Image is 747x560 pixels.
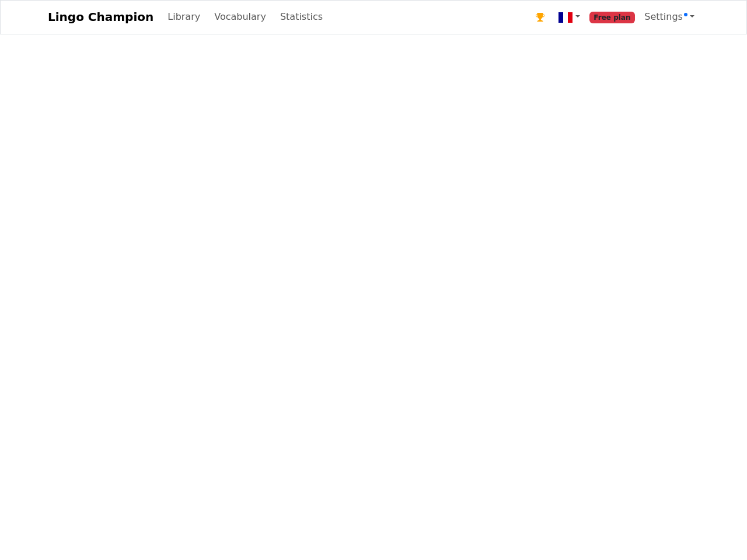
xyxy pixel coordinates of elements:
img: fr.svg [558,10,573,24]
a: Lingo Champion [48,5,153,29]
a: Library [163,5,205,29]
a: Statistics [275,5,327,29]
span: Free plan [589,12,636,23]
span: Settings [644,11,687,22]
a: Vocabulary [210,5,271,29]
a: Free plan [585,5,640,29]
a: Settings [640,5,699,29]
